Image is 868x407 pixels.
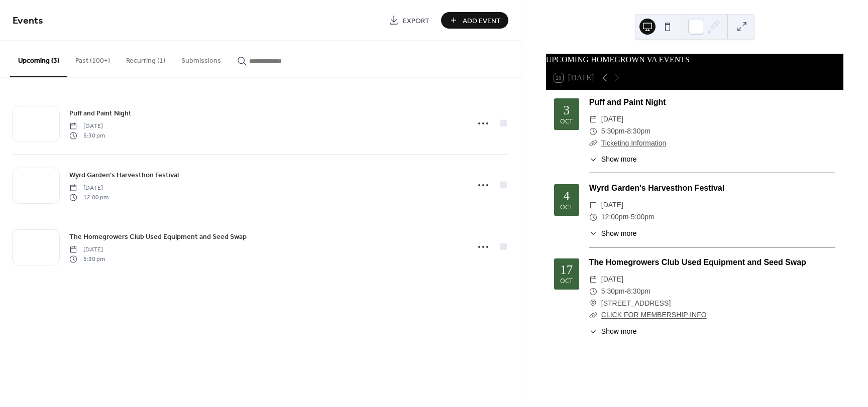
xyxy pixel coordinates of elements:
span: Events [13,11,43,31]
span: Export [403,16,429,26]
div: ​ [589,138,597,150]
span: 8:30pm [627,125,650,138]
span: [STREET_ADDRESS] [601,298,671,310]
div: Wyrd Garden's Harvesthon Festival [589,182,835,194]
button: Add Event [441,12,508,29]
span: - [625,125,627,138]
div: ​ [589,211,597,223]
a: Wyrd Garden's Harvesthon Festival [69,169,179,181]
div: ​ [589,286,597,298]
div: ​ [589,228,597,239]
span: 5:30pm [601,125,625,138]
button: ​Show more [589,154,637,165]
div: 3 [564,104,570,116]
span: 5:30 pm [69,254,105,263]
div: ​ [589,125,597,138]
button: Upcoming (3) [10,41,67,77]
a: The Homegrowers Club Used Equipment and Seed Swap [589,258,806,266]
div: Oct [560,204,573,211]
a: Puff and Paint Night [589,98,666,106]
div: UPCOMING HOMEGROWN VA EVENTS [546,54,843,66]
span: 12:00 pm [69,193,108,202]
div: 17 [560,263,573,276]
span: 8:30pm [627,286,650,298]
div: 4 [564,190,570,202]
span: Show more [601,154,637,165]
span: [DATE] [601,274,623,286]
span: Show more [601,326,637,337]
div: ​ [589,326,597,337]
span: 5:30pm [601,286,625,298]
div: ​ [589,298,597,310]
button: Recurring (1) [118,41,173,76]
span: Wyrd Garden's Harvesthon Festival [69,170,179,181]
div: ​ [589,274,597,286]
a: Export [381,12,437,29]
span: - [628,211,631,223]
div: ​ [589,154,597,165]
div: ​ [589,199,597,211]
a: Puff and Paint Night [69,107,132,119]
div: ​ [589,113,597,125]
span: 12:00pm [601,211,628,223]
span: Show more [601,228,637,239]
button: Past (100+) [67,41,118,76]
button: ​Show more [589,228,637,239]
span: [DATE] [601,113,623,125]
span: Add Event [463,16,501,26]
span: 5:00pm [631,211,655,223]
a: CLICK FOR MEMBERSHIP INFO [601,311,707,319]
button: ​Show more [589,326,637,337]
span: [DATE] [69,122,105,131]
div: ​ [589,309,597,321]
span: Puff and Paint Night [69,108,132,119]
span: [DATE] [69,245,105,254]
span: [DATE] [601,199,623,211]
div: Oct [560,118,573,125]
span: [DATE] [69,184,108,193]
button: Submissions [173,41,229,76]
div: Oct [560,278,573,285]
span: - [625,286,627,298]
span: The Homegrowers Club Used Equipment and Seed Swap [69,232,247,242]
a: The Homegrowers Club Used Equipment and Seed Swap [69,231,247,242]
a: Ticketing Information [601,139,666,147]
span: 5:30 pm [69,131,105,140]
